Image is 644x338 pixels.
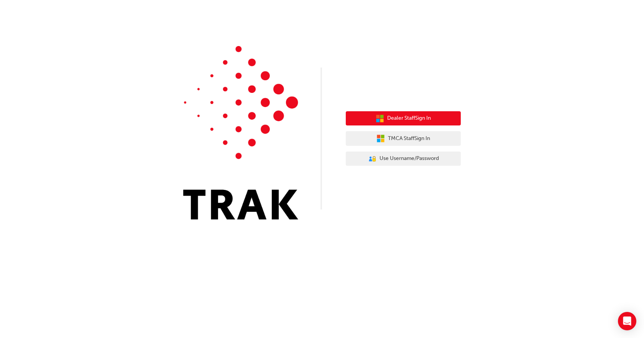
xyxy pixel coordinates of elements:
span: TMCA Staff Sign In [388,134,430,143]
span: Dealer Staff Sign In [387,114,431,123]
div: Open Intercom Messenger [618,312,636,330]
span: Use Username/Password [379,154,439,163]
button: TMCA StaffSign In [346,131,461,146]
button: Use Username/Password [346,152,461,166]
button: Dealer StaffSign In [346,111,461,126]
img: Trak [183,46,298,219]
